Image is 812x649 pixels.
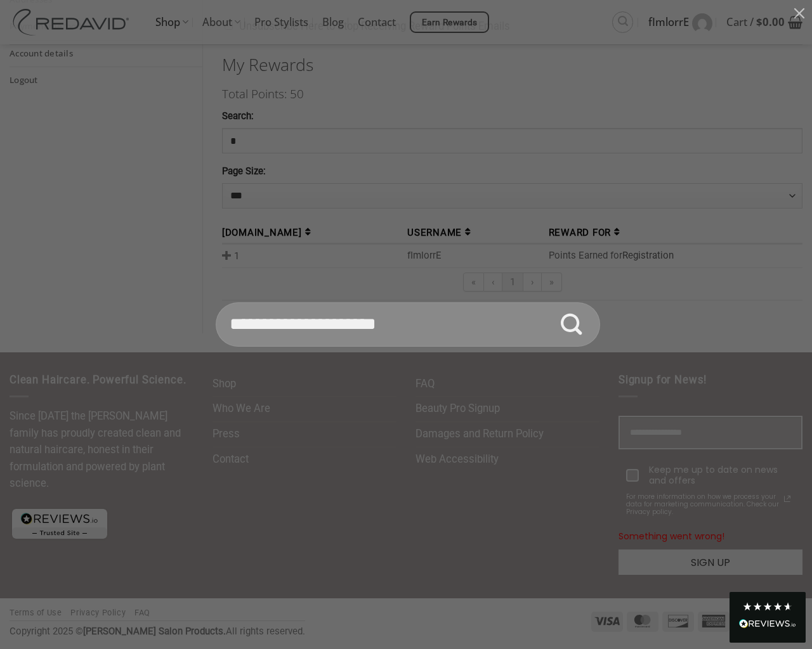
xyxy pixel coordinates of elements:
img: REVIEWS.io [739,619,796,628]
div: Read All Reviews [730,592,806,643]
div: 4.8 Stars [742,601,793,612]
div: Read All Reviews [739,617,796,633]
button: Submit [549,302,594,347]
